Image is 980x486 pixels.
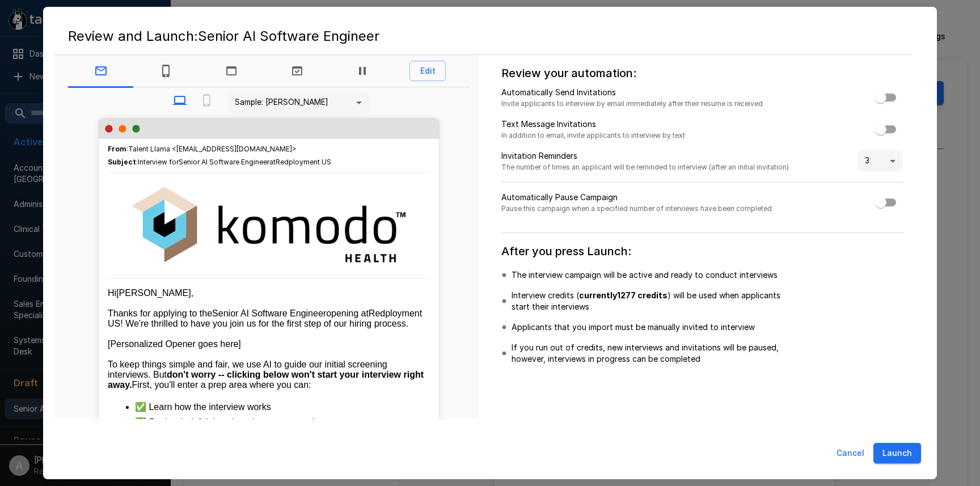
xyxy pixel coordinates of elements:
[138,158,179,166] span: Interview for
[108,308,212,318] span: Thanks for applying to the
[269,158,276,166] span: at
[159,64,173,78] svg: Text
[132,380,311,390] span: First, you'll enter a prep area where you can:
[501,162,789,173] span: The number of times an applicant will be reminded to interview (after an initial invitation)
[108,184,430,265] img: Talent Llama
[108,308,422,328] span: Redployment US
[108,143,297,155] span: : Talent Llama <[EMAIL_ADDRESS][DOMAIN_NAME]>
[501,203,772,214] span: Pause this campaign when a specified number of interviews have been completed
[179,158,269,166] span: Senior AI Software Engineer
[326,308,369,318] span: opening at
[108,370,426,390] strong: don't worry -- clicking below won't start your interview right away.
[54,18,926,54] h2: Review and Launch: Senior AI Software Engineer
[501,119,685,130] p: Text Message Invitations
[832,443,869,464] button: Cancel
[512,342,785,365] p: If you run out of credits, new interviews and invitations will be paused, however, interviews in ...
[225,64,238,78] svg: Welcome
[501,192,772,203] p: Automatically Pause Campaign
[94,64,108,78] svg: Email
[579,290,668,300] b: currently 1277 credits
[227,92,369,113] div: Sample: [PERSON_NAME]
[512,290,785,312] p: Interview credits ( ) will be used when applicants start their interviews
[501,150,789,162] p: Invitation Reminders
[135,417,314,427] span: ✅ Review helpful tips about how to respond
[512,269,778,281] p: The interview campaign will be active and ready to conduct interviews
[276,158,331,166] span: Redployment US
[501,130,685,141] span: In addition to email, invite applicants to interview by text
[108,360,390,379] span: To keep things simple and fair, we use AI to guide our initial screening interviews. But
[108,288,116,298] span: Hi
[501,98,763,109] span: Invite applicants to interview by email immediately after their resume is received
[116,288,191,298] span: [PERSON_NAME]
[191,288,193,298] span: ,
[290,64,304,78] svg: Complete
[501,87,763,98] p: Automatically Send Invitations
[857,150,903,172] div: 3
[120,319,408,328] span: ! We're thrilled to have you join us for the first step of our hiring process.
[873,443,921,464] button: Launch
[212,308,326,318] span: Senior AI Software Engineer
[108,157,331,168] span: :
[135,402,271,412] span: ✅ Learn how the interview works
[356,64,369,78] svg: Paused
[108,145,126,153] b: From
[501,64,903,82] h6: Review your automation:
[108,339,241,349] span: [Personalized Opener goes here]
[501,242,903,260] h6: After you press Launch:
[512,322,755,333] p: Applicants that you import must be manually invited to interview
[409,61,446,82] button: Edit
[108,158,136,166] b: Subject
